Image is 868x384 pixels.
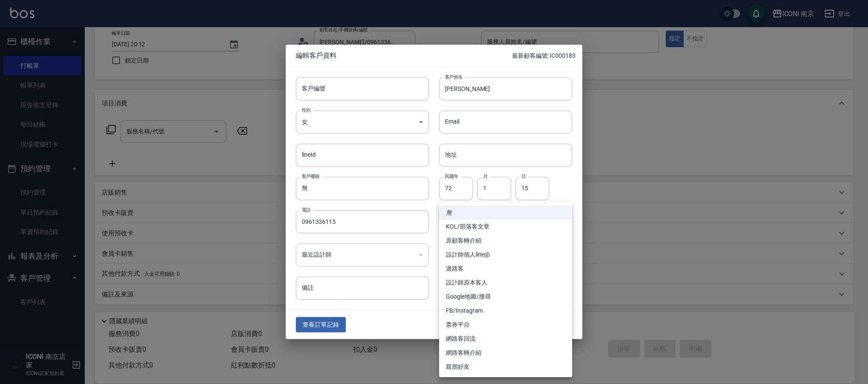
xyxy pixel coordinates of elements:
[446,208,452,217] em: 無
[439,248,572,262] li: 設計師個人line@
[439,346,572,360] li: 網路客轉介紹
[439,276,572,290] li: 設計師原本客人
[439,262,572,276] li: 過路客
[439,332,572,346] li: 網路客回流
[439,220,572,234] li: KOL/部落客文章
[439,360,572,374] li: 親朋好友
[439,234,572,248] li: 原顧客轉介紹
[439,318,572,332] li: 票券平台
[439,304,572,318] li: FB/Instagram
[439,290,572,304] li: Google地圖/搜尋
